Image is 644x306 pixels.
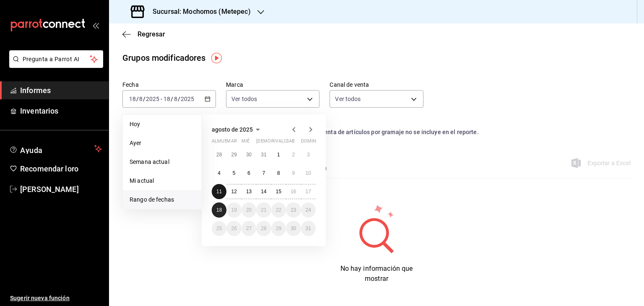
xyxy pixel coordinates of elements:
[10,295,70,301] font: Sugerir nueva función
[271,147,286,162] button: 1 de agosto de 2025
[291,226,296,231] font: 30
[307,152,310,158] abbr: 3 de agosto de 2025
[246,152,252,158] abbr: 30 de julio de 2025
[216,207,222,213] font: 18
[216,152,222,158] font: 28
[301,166,316,181] button: 10 de agosto de 2025
[277,152,280,158] font: 1
[256,138,306,147] abbr: jueves
[306,207,311,213] font: 24
[212,221,226,236] button: 25 de agosto de 2025
[122,30,165,38] button: Regresar
[122,81,139,88] font: Fecha
[226,221,241,236] button: 26 de agosto de 2025
[226,138,236,144] font: mar
[231,226,236,231] font: 26
[292,152,295,158] font: 2
[256,221,271,236] button: 28 de agosto de 2025
[247,170,250,176] font: 6
[212,138,236,144] font: almuerzo
[231,189,236,194] font: 12
[271,138,294,144] font: rivalizar
[292,152,295,158] abbr: 2 de agosto de 2025
[335,96,361,102] font: Ver todos
[246,189,252,194] abbr: 13 de agosto de 2025
[261,189,266,194] font: 14
[276,207,281,213] abbr: 22 de agosto de 2025
[231,226,236,231] abbr: 26 de agosto de 2025
[226,184,241,199] button: 12 de agosto de 2025
[20,146,43,155] font: Ayuda
[306,207,311,213] abbr: 24 de agosto de 2025
[261,226,266,231] abbr: 28 de agosto de 2025
[231,152,236,158] abbr: 29 de julio de 2025
[271,166,286,181] button: 8 de agosto de 2025
[246,207,252,213] font: 20
[261,207,266,213] font: 21
[306,170,311,176] font: 10
[330,81,369,88] font: Canal de venta
[241,202,256,218] button: 20 de agosto de 2025
[218,170,221,176] abbr: 4 de agosto de 2025
[276,226,281,231] font: 29
[241,138,249,144] font: mié
[241,138,249,147] abbr: miércoles
[276,189,281,194] abbr: 15 de agosto de 2025
[20,106,58,115] font: Inventarios
[211,53,222,63] button: Marcador de información sobre herramientas
[216,189,222,194] abbr: 11 de agosto de 2025
[276,207,281,213] font: 22
[216,207,222,213] abbr: 18 de agosto de 2025
[161,96,162,102] font: -
[153,8,251,16] font: Sucursal: Mochomos (Metepec)
[286,166,301,181] button: 9 de agosto de 2025
[212,147,226,162] button: 28 de julio de 2025
[286,138,295,147] abbr: sábado
[291,207,296,213] font: 23
[216,226,222,231] font: 25
[212,124,263,135] button: agosto de 2025
[306,226,311,231] abbr: 31 de agosto de 2025
[256,166,271,181] button: 7 de agosto de 2025
[307,152,310,158] font: 3
[174,96,178,102] input: --
[276,226,281,231] abbr: 29 de agosto de 2025
[231,96,257,102] font: Ver todos
[233,170,236,176] font: 5
[226,138,236,147] abbr: martes
[6,61,103,70] a: Pregunta a Parrot AI
[291,207,296,213] abbr: 23 de agosto de 2025
[306,189,311,194] font: 17
[306,170,311,176] abbr: 10 de agosto de 2025
[136,96,139,102] font: /
[291,226,296,231] abbr: 30 de agosto de 2025
[301,184,316,199] button: 17 de agosto de 2025
[231,207,236,213] font: 19
[306,189,311,194] abbr: 17 de agosto de 2025
[241,166,256,181] button: 6 de agosto de 2025
[247,170,250,176] abbr: 6 de agosto de 2025
[130,177,154,184] font: Mi actual
[256,138,306,144] font: [DEMOGRAPHIC_DATA]
[216,189,222,194] font: 11
[218,170,221,176] font: 4
[340,265,413,283] font: No hay información que mostrar
[277,170,280,176] font: 8
[271,184,286,199] button: 15 de agosto de 2025
[231,152,236,158] font: 29
[271,221,286,236] button: 29 de agosto de 2025
[261,152,266,158] abbr: 31 de julio de 2025
[301,221,316,236] button: 31 de agosto de 2025
[286,147,301,162] button: 2 de agosto de 2025
[241,147,256,162] button: 30 de julio de 2025
[226,147,241,162] button: 29 de julio de 2025
[130,140,142,146] font: Ayer
[130,196,174,203] font: Rango de fechas
[301,202,316,218] button: 24 de agosto de 2025
[286,138,295,144] font: sab
[226,202,241,218] button: 19 de agosto de 2025
[292,170,295,176] abbr: 9 de agosto de 2025
[301,138,321,147] abbr: domingo
[212,184,226,199] button: 11 de agosto de 2025
[233,170,236,176] abbr: 5 de agosto de 2025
